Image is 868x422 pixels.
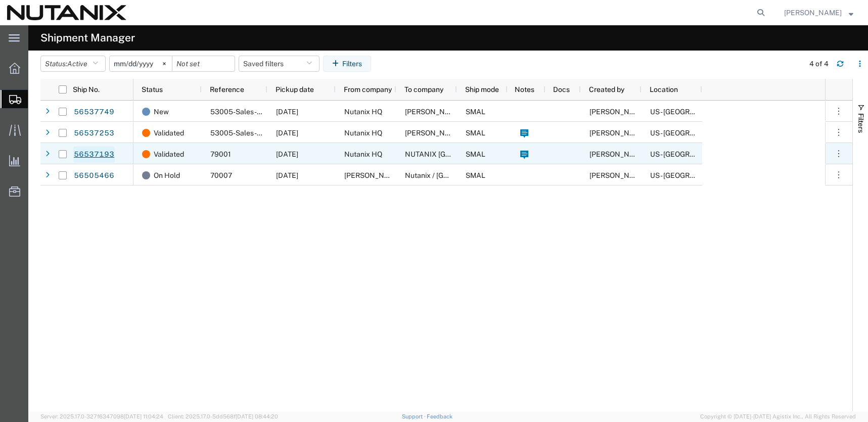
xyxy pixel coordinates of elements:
span: Karlie Beil [344,171,402,179]
span: Docs [553,85,570,93]
span: 08/19/2025 [276,150,298,158]
span: Active [67,60,87,68]
a: 56537253 [73,125,115,142]
span: US - San Jose [650,150,793,158]
span: Nutanix / Durham [405,171,509,179]
span: Nutanix HQ [344,129,382,137]
span: Ship mode [465,85,499,93]
input: Not set [172,56,235,71]
span: Stephanie Guadron [589,150,647,158]
button: Filters [323,56,371,72]
span: US - San Jose [650,171,793,179]
span: 53005-Sales-SE/Saudi Arabia [210,129,341,137]
button: Status:Active [40,56,106,72]
span: Location [650,85,678,93]
span: Arthur Campos [C] [589,171,658,179]
span: 08/19/2025 [276,108,298,116]
span: Notes [515,85,534,93]
span: From company [344,85,392,93]
span: New [154,101,169,122]
span: Sakhr Alsulami [405,129,463,137]
span: Validated [154,122,184,144]
img: logo [7,5,126,20]
span: US - San Jose [650,108,793,116]
a: Support [402,413,427,419]
span: Status [142,85,163,93]
span: 08/19/2025 [276,129,298,137]
button: Saved filters [239,56,319,72]
span: Nutanix HQ [344,108,382,116]
span: 79001 [210,150,231,158]
span: 70007 [210,171,232,179]
span: To company [404,85,443,93]
span: Copyright © [DATE]-[DATE] Agistix Inc., All Rights Reserved [700,412,856,421]
span: Arthur Campos [C] [589,129,658,137]
span: Juan García Ramírez [405,108,463,116]
input: Not set [110,56,172,71]
span: Pickup date [276,85,314,93]
h4: Shipment Manager [40,25,135,51]
span: Ship No. [73,85,100,93]
a: 56537193 [73,147,115,163]
span: Created by [589,85,624,93]
span: [DATE] 08:44:20 [236,413,278,419]
span: Validated [154,144,184,165]
span: [DATE] 11:04:24 [124,413,163,419]
span: SMAL [466,171,485,179]
a: 56537749 [73,104,115,120]
span: US - San Jose [650,129,793,137]
span: Server: 2025.17.0-327f6347098 [40,413,163,419]
span: Filters [857,113,865,133]
span: SMAL [466,129,485,137]
span: On Hold [154,165,180,186]
span: Reference [210,85,244,93]
span: Stephanie Guadron [784,7,842,18]
span: SMAL [466,108,485,116]
div: 4 of 4 [809,59,829,69]
span: NUTANIX Dubai [405,150,511,158]
span: 53005-Sales-SE/Colombia [210,108,341,116]
span: SMAL [466,150,485,158]
span: Client: 2025.17.0-5dd568f [168,413,278,419]
span: Nutanix HQ [344,150,382,158]
span: 08/14/2025 [276,171,298,179]
a: 56505466 [73,168,115,184]
a: Feedback [427,413,452,419]
span: Arthur Campos [C] [589,108,658,116]
button: [PERSON_NAME] [784,7,854,19]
